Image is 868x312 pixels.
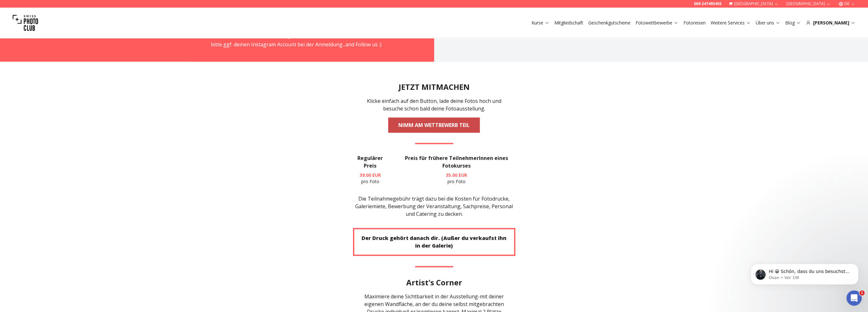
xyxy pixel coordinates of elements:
[753,18,783,27] button: Über uns
[708,18,753,27] button: Weitere Services
[694,1,721,6] a: 069 247495455
[372,172,381,178] span: EUR
[353,154,388,169] h3: Regulärer Preis
[388,117,480,133] a: NIMM AM WETTBEWERB TEIL
[529,18,552,27] button: Kurse
[360,172,371,178] span: 39.00
[681,18,708,27] button: Fotoreisen
[756,20,780,26] a: Über uns
[636,20,678,26] a: Fotowettbewerbe
[406,277,462,288] h2: Artist's Corner
[532,20,549,26] a: Kurse
[846,290,862,306] iframe: Intercom live chat
[353,172,388,185] p: pro Foto
[783,18,803,27] button: Blog
[785,20,801,26] a: Blog
[586,18,633,27] button: Geschenkgutscheine
[552,18,586,27] button: Mitgliedschaft
[741,250,868,295] iframe: Intercom notifications Nachricht
[446,172,467,178] b: 35.00 EUR
[362,235,506,249] strong: Der Druck gehört danach dir. (Außer du verkaufst ihn in der Galerie)
[588,20,630,26] a: Geschenkgutscheine
[554,20,583,26] a: Mitgliedschaft
[399,82,470,92] h2: JETZT MITMACHEN
[683,20,706,26] a: Fotoreisen
[353,195,515,218] p: Die Teilnahmegebühr trägt dazu bei die Kosten für Fotodrucke, Galeriemiete, Bewerbung der Veranst...
[398,172,515,185] p: pro Foto
[363,97,505,112] p: Klicke einfach auf den Button, lade deine Fotos hoch und besuche schon bald deine Fotoausstellung.
[859,290,865,295] span: 1
[211,32,390,48] span: Zusätzlich featuren wir auch möglichst viele weitere Bilder. Nenne uns dazu bitte ggf. deinen Ins...
[13,10,38,36] img: Swiss photo club
[806,20,855,26] div: [PERSON_NAME]
[633,18,681,27] button: Fotowettbewerbe
[398,154,515,169] h3: Preis für frühere TeilnehmerInnen eines Fotokurses
[711,20,751,26] a: Weitere Services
